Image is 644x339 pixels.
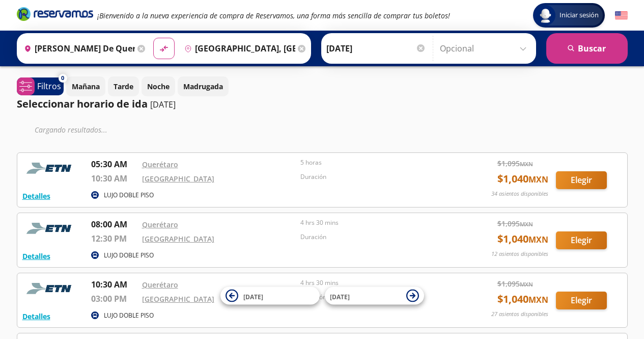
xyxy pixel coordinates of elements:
[20,36,135,61] input: Buscar Origen
[147,81,170,92] p: Noche
[22,311,50,322] button: Detalles
[520,160,533,168] small: MXN
[142,294,214,304] a: [GEOGRAPHIC_DATA]
[556,231,607,249] button: Elegir
[528,234,548,245] small: MXN
[22,218,78,239] img: RESERVAMOS
[91,278,137,291] p: 10:30 AM
[142,174,214,184] a: [GEOGRAPHIC_DATA]
[556,171,607,189] button: Elegir
[72,81,100,92] p: Mañana
[497,292,548,307] span: $ 1,040
[556,292,607,309] button: Elegir
[546,33,628,64] button: Buscar
[114,81,133,92] p: Tarde
[142,160,178,169] a: Querétaro
[178,76,229,96] button: Madrugada
[91,158,137,170] p: 05:30 AM
[17,6,93,24] a: Brand Logo
[142,76,175,96] button: Noche
[300,158,454,167] p: 5 horas
[97,11,450,20] em: ¡Bienvenido a la nueva experiencia de compra de Reservamos, una forma más sencilla de comprar tus...
[104,191,154,200] p: LUJO DOBLE PISO
[491,310,548,319] p: 27 asientos disponibles
[37,80,61,92] p: Filtros
[91,218,137,230] p: 08:00 AM
[497,218,533,229] span: $ 1,095
[497,158,533,169] span: $ 1,095
[104,251,154,260] p: LUJO DOBLE PISO
[497,171,548,187] span: $ 1,040
[520,280,533,288] small: MXN
[491,250,548,258] p: 12 asientos disponibles
[183,81,223,92] p: Madrugada
[91,172,137,185] p: 10:30 AM
[325,287,424,305] button: [DATE]
[243,292,263,301] span: [DATE]
[300,218,454,227] p: 4 hrs 30 mins
[300,278,454,288] p: 4 hrs 30 mins
[497,231,548,247] span: $ 1,040
[142,234,214,244] a: [GEOGRAPHIC_DATA]
[491,190,548,198] p: 34 asientos disponibles
[180,36,295,61] input: Buscar Destino
[150,98,176,111] p: [DATE]
[108,76,139,96] button: Tarde
[17,96,148,112] p: Seleccionar horario de ida
[300,232,454,242] p: Duración
[326,36,426,61] input: Elegir Fecha
[17,6,93,21] i: Brand Logo
[22,191,50,201] button: Detalles
[61,74,64,83] span: 0
[528,294,548,305] small: MXN
[440,36,531,61] input: Opcional
[35,125,107,135] em: Cargando resultados ...
[104,311,154,320] p: LUJO DOBLE PISO
[300,172,454,181] p: Duración
[22,251,50,262] button: Detalles
[142,280,178,290] a: Querétaro
[520,220,533,228] small: MXN
[91,293,137,305] p: 03:00 PM
[22,158,78,178] img: RESERVAMOS
[22,278,78,299] img: RESERVAMOS
[220,287,320,305] button: [DATE]
[497,278,533,289] span: $ 1,095
[528,174,548,185] small: MXN
[17,77,64,95] button: 0Filtros
[615,9,628,22] button: English
[142,220,178,229] a: Querétaro
[91,232,137,245] p: 12:30 PM
[555,10,603,20] span: Iniciar sesión
[330,292,350,301] span: [DATE]
[66,76,105,96] button: Mañana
